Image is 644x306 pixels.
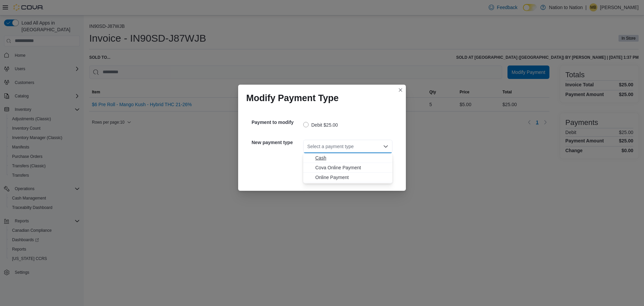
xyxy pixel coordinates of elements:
button: Close list of options [383,144,388,149]
div: Choose from the following options [303,153,392,182]
button: Closes this modal window [396,86,405,94]
span: Cova Online Payment [315,164,388,171]
label: Debit $25.00 [303,121,338,129]
h5: Payment to modify [252,116,302,129]
span: Cash [315,155,388,161]
button: Online Payment [303,173,392,182]
button: Cash [303,153,392,163]
button: Cova Online Payment [303,163,392,173]
span: Online Payment [315,174,388,181]
input: Accessible screen reader label [307,142,308,150]
h1: Modify Payment Type [246,93,339,103]
h5: New payment type [252,136,302,149]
